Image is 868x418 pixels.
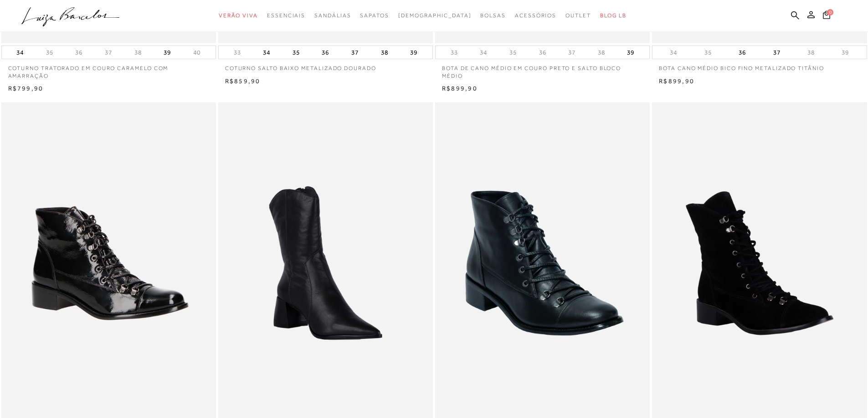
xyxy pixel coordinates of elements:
a: categoryNavScreenReaderText [314,7,351,24]
a: categoryNavScreenReaderText [267,7,305,24]
span: Verão Viva [219,12,258,19]
button: 35 [702,48,714,57]
button: 38 [805,48,817,57]
button: 36 [72,48,85,57]
button: 0 [820,10,833,22]
a: categoryNavScreenReaderText [360,7,389,24]
button: 37 [565,48,578,57]
button: 34 [260,46,273,59]
span: BLOG LB [600,12,627,19]
button: 37 [102,48,115,57]
span: R$899,90 [442,85,478,92]
span: R$799,90 [8,85,44,92]
button: 38 [378,46,391,59]
button: 36 [319,46,332,59]
button: 39 [624,46,637,59]
a: COTURNO TRATORADO EM COURO CARAMELO COM AMARRAÇÃO [1,59,216,80]
span: 0 [827,9,833,15]
button: 33 [231,48,244,57]
span: Essenciais [267,12,305,19]
button: 39 [161,46,174,59]
span: Sapatos [360,12,389,19]
button: 40 [190,48,203,57]
button: 39 [407,46,420,59]
button: 36 [536,48,549,57]
a: BOTA DE CANO MÉDIO EM COURO PRETO E SALTO BLOCO MÉDIO [435,59,650,80]
span: Sandálias [314,12,351,19]
a: categoryNavScreenReaderText [565,7,591,24]
a: BLOG LB [600,7,627,24]
span: Acessórios [515,12,556,19]
a: categoryNavScreenReaderText [219,7,258,24]
button: 39 [839,48,852,57]
a: BOTA CANO MÉDIO BICO FINO METALIZADO TITÂNIO [652,59,867,72]
button: 38 [595,48,608,57]
button: 37 [770,46,783,59]
span: Bolsas [480,12,506,19]
a: categoryNavScreenReaderText [515,7,556,24]
button: 35 [43,48,56,57]
a: noSubCategoriesText [398,7,472,24]
button: 35 [507,48,519,57]
button: 33 [448,48,461,57]
span: Outlet [565,12,591,19]
button: 34 [667,48,680,57]
button: 34 [14,46,26,59]
span: R$859,90 [225,77,261,85]
span: R$899,90 [659,77,694,85]
button: 34 [477,48,490,57]
button: 35 [290,46,303,59]
a: COTURNO SALTO BAIXO METALIZADO DOURADO [218,59,433,72]
span: [DEMOGRAPHIC_DATA] [398,12,472,19]
button: 38 [132,48,144,57]
button: 37 [349,46,361,59]
button: 36 [736,46,749,59]
a: categoryNavScreenReaderText [480,7,506,24]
